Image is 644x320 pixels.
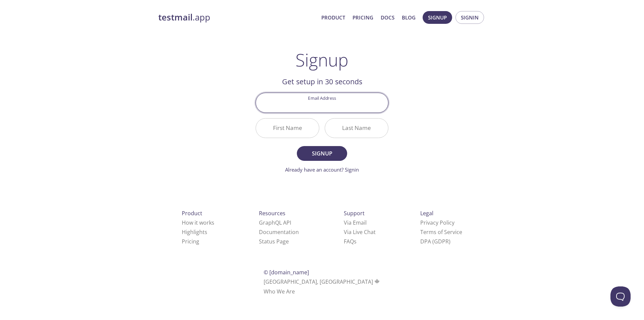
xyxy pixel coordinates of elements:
[264,278,381,285] span: [GEOGRAPHIC_DATA], [GEOGRAPHIC_DATA]
[423,11,452,24] button: Signup
[285,166,359,173] a: Already have an account? Signin
[158,12,316,23] a: testmail.app
[259,219,291,226] a: GraphQL API
[455,11,484,24] button: Signin
[296,50,348,70] h1: Signup
[420,228,462,236] a: Terms of Service
[182,219,214,226] a: How it works
[353,13,373,22] a: Pricing
[420,238,450,245] a: DPA (GDPR)
[461,13,479,22] span: Signin
[182,238,199,245] a: Pricing
[297,146,347,161] button: Signup
[158,11,193,23] strong: testmail
[344,210,365,217] span: Support
[402,13,416,22] a: Blog
[344,238,357,245] a: FAQ
[182,228,207,236] a: Highlights
[321,13,345,22] a: Product
[259,238,289,245] a: Status Page
[354,238,357,245] span: s
[610,286,631,307] iframe: Help Scout Beacon - Open
[264,288,295,295] a: Who We Are
[381,13,394,22] a: Docs
[344,228,376,236] a: Via Live Chat
[304,149,340,158] span: Signup
[264,269,309,276] span: © [DOMAIN_NAME]
[259,228,299,236] a: Documentation
[420,219,454,226] a: Privacy Policy
[256,76,388,87] h2: Get setup in 30 seconds
[420,210,433,217] span: Legal
[344,219,367,226] a: Via Email
[182,210,202,217] span: Product
[428,13,447,22] span: Signup
[259,210,285,217] span: Resources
